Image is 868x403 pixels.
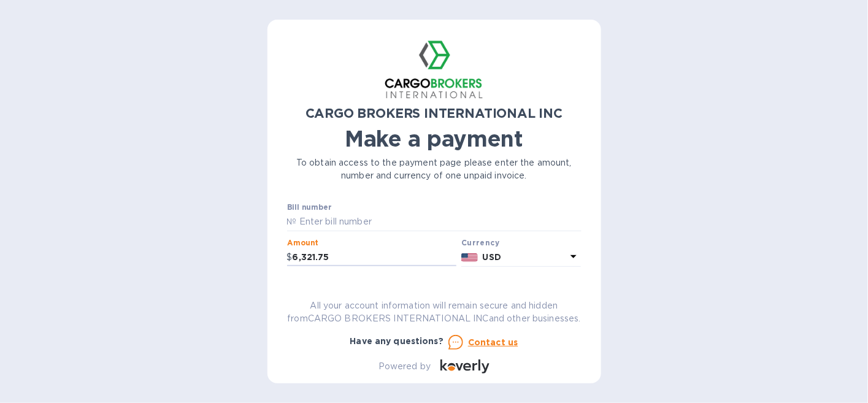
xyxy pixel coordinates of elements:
[350,336,444,346] b: Have any questions?
[483,252,501,262] b: USD
[297,213,582,231] input: Enter bill number
[461,253,478,262] img: USD
[287,299,582,325] p: All your account information will remain secure and hidden from CARGO BROKERS INTERNATIONAL INC a...
[287,126,582,152] h1: Make a payment
[287,156,582,182] p: To obtain access to the payment page please enter the amount, number and currency of one unpaid i...
[468,337,518,347] u: Contact us
[287,251,293,264] p: $
[305,106,563,121] b: CARGO BROKERS INTERNATIONAL INC
[461,238,499,247] b: Currency
[287,204,331,212] label: Bill number
[287,239,318,247] label: Amount
[287,275,344,282] label: Business name
[287,215,297,228] p: №
[293,248,457,267] input: 0.00
[378,360,431,373] p: Powered by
